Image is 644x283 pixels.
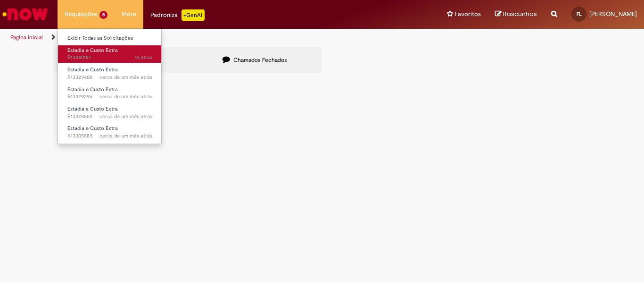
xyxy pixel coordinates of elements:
[10,34,43,41] a: Página inicial
[67,47,118,54] span: Estadia e Custo Extra
[58,104,162,121] a: Aberto R13328552 : Estadia e Custo Extra
[67,86,118,93] span: Estadia e Custo Extra
[58,65,162,82] a: Aberto R13329405 : Estadia e Custo Extra
[99,113,152,120] span: cerca de um mês atrás
[58,33,162,43] a: Exibir Todas as Solicitações
[67,74,152,81] span: R13329405
[455,9,481,19] span: Favoritos
[150,9,205,21] div: Padroniza
[67,113,152,120] span: R13328552
[58,45,162,63] a: Aberto R13440187 : Estadia e Custo Extra
[67,132,152,140] span: R13305889
[58,123,162,141] a: Aberto R13305889 : Estadia e Custo Extra
[182,9,205,21] p: +GenAi
[134,54,152,61] span: 7d atrás
[67,93,152,101] span: R13329296
[577,11,582,17] span: FL
[65,9,98,19] span: Requisições
[67,54,152,61] span: R13440187
[134,54,152,61] time: 22/08/2025 14:35:35
[503,9,537,18] span: Rascunhos
[67,125,118,132] span: Estadia e Custo Extra
[589,10,637,18] span: [PERSON_NAME]
[58,28,162,144] ul: Requisições
[122,9,136,19] span: More
[99,93,152,100] span: cerca de um mês atrás
[58,85,162,102] a: Aberto R13329296 : Estadia e Custo Extra
[233,56,287,64] span: Chamados Fechados
[99,74,152,81] span: cerca de um mês atrás
[7,29,422,46] ul: Trilhas de página
[67,105,118,112] span: Estadia e Custo Extra
[495,10,537,19] a: Rascunhos
[99,132,152,139] span: cerca de um mês atrás
[67,66,118,73] span: Estadia e Custo Extra
[99,11,107,19] span: 5
[1,5,50,24] img: ServiceNow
